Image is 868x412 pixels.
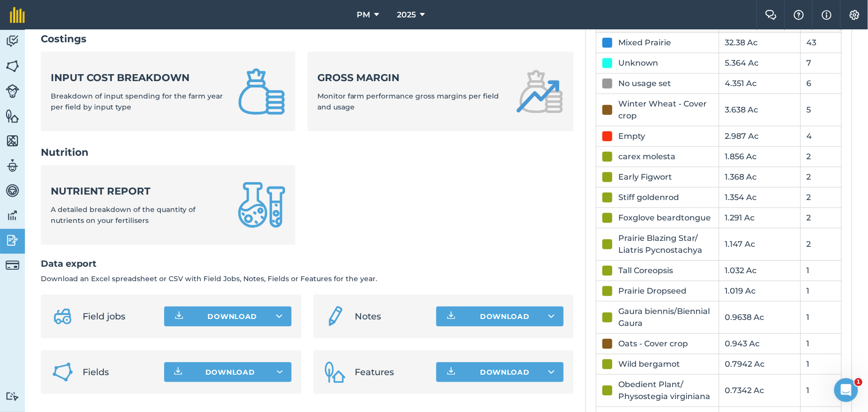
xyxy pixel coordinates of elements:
td: 0.7942 Ac [719,354,800,374]
img: Download icon [445,366,457,378]
td: 1 [800,374,841,407]
img: svg+xml;base64,PD94bWwgdmVyc2lvbj0iMS4wIiBlbmNvZGluZz0idXRmLTgiPz4KPCEtLSBHZW5lcmF0b3I6IEFkb2JlIE... [5,84,19,98]
img: svg+xml;base64,PHN2ZyB4bWxucz0iaHR0cDovL3d3dy53My5vcmcvMjAwMC9zdmciIHdpZHRoPSI1NiIgaGVpZ2h0PSI2MC... [5,133,19,148]
img: svg+xml;base64,PHN2ZyB4bWxucz0iaHR0cDovL3d3dy53My5vcmcvMjAwMC9zdmciIHdpZHRoPSI1NiIgaGVpZ2h0PSI2MC... [5,59,19,74]
div: Unknown [618,57,658,69]
td: 1 [800,260,841,281]
div: Empty [618,130,645,142]
img: Gross margin [516,68,564,115]
img: Input cost breakdown [238,68,286,115]
td: 2 [800,146,841,167]
td: 1.291 Ac [719,207,800,228]
div: Prairie Dropseed [618,285,686,297]
button: Download [436,362,564,382]
div: Prairie Blazing Star/ Liatris Pycnostachya [618,232,712,256]
span: 2025 [397,9,416,21]
img: svg+xml;base64,PD94bWwgdmVyc2lvbj0iMS4wIiBlbmNvZGluZz0idXRmLTgiPz4KPCEtLSBHZW5lcmF0b3I6IEFkb2JlIE... [5,392,19,401]
img: Features icon [323,360,347,384]
td: 32.38 Ac [719,32,800,53]
img: svg+xml;base64,PD94bWwgdmVyc2lvbj0iMS4wIiBlbmNvZGluZz0idXRmLTgiPz4KPCEtLSBHZW5lcmF0b3I6IEFkb2JlIE... [5,258,19,272]
td: 1 [800,333,841,354]
div: Stiff goldenrod [618,192,679,204]
td: 43 [800,32,841,53]
span: Breakdown of input spending for the farm year per field by input type [51,92,223,111]
img: Two speech bubbles overlapping with the left bubble in the forefront [765,10,777,20]
button: Download [164,307,291,326]
td: 2 [800,167,841,187]
img: svg+xml;base64,PHN2ZyB4bWxucz0iaHR0cDovL3d3dy53My5vcmcvMjAwMC9zdmciIHdpZHRoPSIxNyIgaGVpZ2h0PSIxNy... [822,9,832,21]
span: A detailed breakdown of the quantity of nutrients on your fertilisers [51,205,195,225]
td: 1 [800,354,841,374]
td: 6 [800,73,841,94]
td: 4.351 Ac [719,73,800,94]
td: 7 [800,53,841,73]
img: svg+xml;base64,PD94bWwgdmVyc2lvbj0iMS4wIiBlbmNvZGluZz0idXRmLTgiPz4KPCEtLSBHZW5lcmF0b3I6IEFkb2JlIE... [5,34,19,49]
img: svg+xml;base64,PD94bWwgdmVyc2lvbj0iMS4wIiBlbmNvZGluZz0idXRmLTgiPz4KPCEtLSBHZW5lcmF0b3I6IEFkb2JlIE... [51,305,75,328]
div: Gaura biennis/Biennial Gaura [618,306,712,329]
div: Obedient Plant/ Physostegia virginiana [618,379,712,403]
h2: Nutrition [41,145,574,159]
div: Foxglove beardtongue [618,212,711,224]
div: Oats - Cover crop [618,338,688,350]
a: Gross marginMonitor farm performance gross margins per field and usage [307,52,574,131]
td: 1.368 Ac [719,167,800,187]
img: A question mark icon [793,10,805,20]
div: Tall Coreopsis [618,265,673,277]
span: Notes [355,309,429,323]
a: Input cost breakdownBreakdown of input spending for the farm year per field by input type [41,52,295,131]
strong: Input cost breakdown [51,71,226,85]
span: Download [205,367,255,377]
div: Mixed Prairie [618,37,671,49]
span: Features [355,365,429,379]
img: Download icon [173,310,185,322]
h2: Costings [41,32,574,46]
img: A cog icon [849,10,861,20]
td: 0.9638 Ac [719,301,800,333]
img: svg+xml;base64,PD94bWwgdmVyc2lvbj0iMS4wIiBlbmNvZGluZz0idXRmLTgiPz4KPCEtLSBHZW5lcmF0b3I6IEFkb2JlIE... [5,233,19,248]
img: svg+xml;base64,PD94bWwgdmVyc2lvbj0iMS4wIiBlbmNvZGluZz0idXRmLTgiPz4KPCEtLSBHZW5lcmF0b3I6IEFkb2JlIE... [5,208,19,223]
img: Fields icon [51,360,75,384]
td: 2 [800,228,841,260]
a: Nutrient reportA detailed breakdown of the quantity of nutrients on your fertilisers [41,165,295,245]
img: fieldmargin Logo [10,7,25,23]
td: 5.364 Ac [719,53,800,73]
td: 1.354 Ac [719,187,800,207]
div: Winter Wheat - Cover crop [618,98,712,122]
div: No usage set [618,78,671,90]
td: 1.019 Ac [719,281,800,301]
iframe: Intercom live chat [834,378,858,402]
strong: Nutrient report [51,184,226,198]
td: 1.856 Ac [719,146,800,167]
img: svg+xml;base64,PD94bWwgdmVyc2lvbj0iMS4wIiBlbmNvZGluZz0idXRmLTgiPz4KPCEtLSBHZW5lcmF0b3I6IEFkb2JlIE... [323,305,347,328]
img: svg+xml;base64,PHN2ZyB4bWxucz0iaHR0cDovL3d3dy53My5vcmcvMjAwMC9zdmciIHdpZHRoPSI1NiIgaGVpZ2h0PSI2MC... [5,108,19,123]
span: Field jobs [83,309,156,323]
td: 0.7342 Ac [719,374,800,407]
h2: Data export [41,257,574,271]
img: svg+xml;base64,PD94bWwgdmVyc2lvbj0iMS4wIiBlbmNvZGluZz0idXRmLTgiPz4KPCEtLSBHZW5lcmF0b3I6IEFkb2JlIE... [5,158,19,173]
button: Download [164,362,291,382]
td: 2.987 Ac [719,126,800,146]
td: 1 [800,301,841,333]
img: Download icon [445,310,457,322]
span: PM [357,9,370,21]
span: Fields [83,365,156,379]
img: Nutrient report [238,181,286,229]
td: 0.943 Ac [719,333,800,354]
td: 2 [800,187,841,207]
span: Monitor farm performance gross margins per field and usage [317,92,499,111]
div: Early Figwort [618,171,672,183]
span: 1 [855,378,863,386]
button: Download [436,307,564,326]
td: 3.638 Ac [719,94,800,126]
strong: Gross margin [317,71,504,85]
div: carex molesta [618,151,675,163]
td: 1.032 Ac [719,260,800,281]
td: 4 [800,126,841,146]
img: svg+xml;base64,PD94bWwgdmVyc2lvbj0iMS4wIiBlbmNvZGluZz0idXRmLTgiPz4KPCEtLSBHZW5lcmF0b3I6IEFkb2JlIE... [5,183,19,198]
td: 2 [800,207,841,228]
td: 1 [800,281,841,301]
p: Download an Excel spreadsheet or CSV with Field Jobs, Notes, Fields or Features for the year. [41,273,574,284]
div: Wild bergamot [618,358,680,370]
td: 5 [800,94,841,126]
td: 1.147 Ac [719,228,800,260]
